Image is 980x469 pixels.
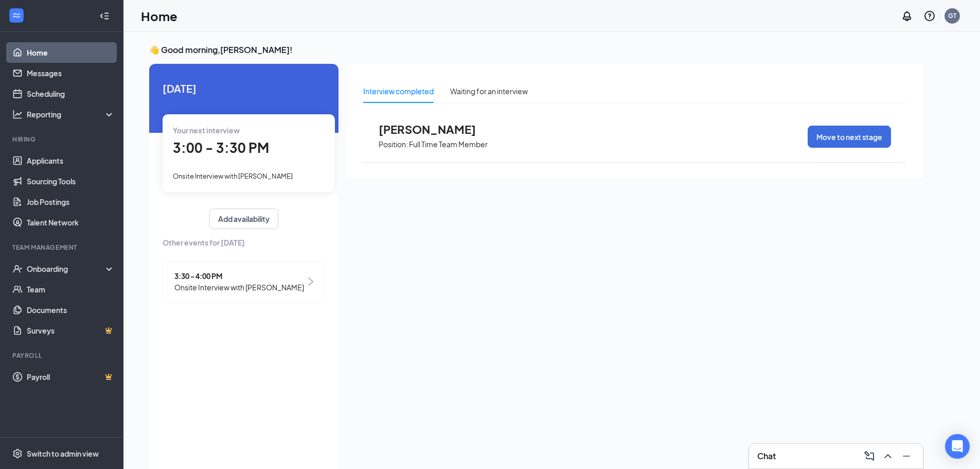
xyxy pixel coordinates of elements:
a: Job Postings [27,192,115,212]
a: PayrollCrown [27,367,115,387]
a: Talent Network [27,212,115,233]
h3: 👋 Good morning, [PERSON_NAME] ! [149,44,923,56]
div: Reporting [27,109,115,119]
svg: Notifications [901,10,913,22]
a: Documents [27,300,115,320]
a: Home [27,42,115,63]
span: 3:30 - 4:00 PM [174,270,304,282]
p: Full Time Team Member [409,140,488,149]
a: Applicants [27,150,115,171]
a: Scheduling [27,83,115,104]
div: GT [948,11,956,20]
a: Team [27,279,115,300]
span: 3:00 - 3:30 PM [173,139,269,156]
svg: WorkstreamLogo [11,10,22,21]
button: Move to next stage [808,126,891,148]
div: Open Intercom Messenger [945,434,970,459]
div: Onboarding [27,264,106,274]
svg: UserCheck [12,264,23,274]
div: Hiring [12,135,113,144]
svg: ChevronUp [882,450,894,462]
span: Onsite Interview with [PERSON_NAME] [173,172,293,180]
svg: QuestionInfo [923,10,936,22]
svg: Analysis [12,109,23,119]
a: SurveysCrown [27,320,115,341]
svg: Settings [12,448,23,459]
div: Interview completed [363,85,434,97]
div: Waiting for an interview [450,85,528,97]
div: Switch to admin view [27,448,99,459]
span: Your next interview [173,126,240,135]
span: Other events for [DATE] [163,237,325,248]
span: Onsite Interview with [PERSON_NAME] [174,282,304,293]
span: [DATE] [163,80,325,96]
button: ChevronUp [880,448,896,464]
h3: Chat [757,450,776,462]
button: Add availability [209,209,278,229]
svg: Collapse [99,11,110,21]
p: Position: [379,140,408,149]
span: [PERSON_NAME] [379,123,492,136]
h1: Home [141,7,177,25]
svg: ComposeMessage [863,450,876,462]
svg: Minimize [900,450,913,462]
a: Sourcing Tools [27,171,115,192]
div: Payroll [12,351,113,360]
button: Minimize [898,448,915,464]
button: ComposeMessage [861,448,878,464]
div: Team Management [12,243,113,252]
a: Messages [27,63,115,83]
